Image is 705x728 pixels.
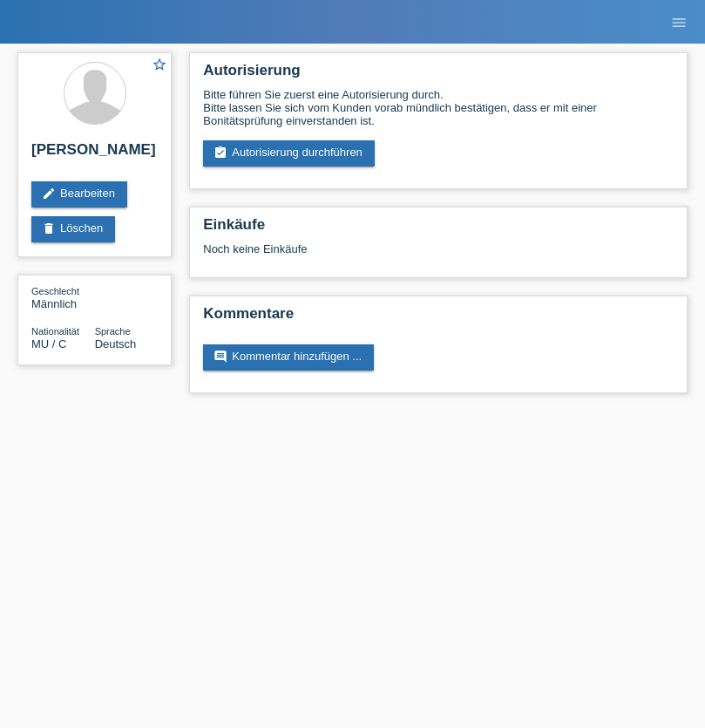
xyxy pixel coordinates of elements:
[152,57,167,72] i: star_border
[214,146,227,160] i: assignment_turned_in
[152,57,167,75] a: star_border
[31,286,79,296] span: Geschlecht
[31,181,127,208] a: editBearbeiten
[95,326,131,337] span: Sprache
[661,17,696,27] a: menu
[31,216,115,242] a: deleteLöschen
[203,88,674,127] div: Bitte führen Sie zuerst eine Autorisierung durch. Bitte lassen Sie sich vom Kunden vorab mündlich...
[31,326,79,337] span: Nationalität
[203,305,674,331] h2: Kommentare
[670,14,688,31] i: menu
[203,242,674,269] div: Noch keine Einkäufe
[31,284,95,310] div: Männlich
[42,221,56,235] i: delete
[214,350,227,364] i: comment
[203,216,674,242] h2: Einkäufe
[31,337,66,350] span: Mauritius / C / 12.06.2021
[203,62,674,88] h2: Autorisierung
[203,344,374,371] a: commentKommentar hinzufügen ...
[31,141,158,167] h2: [PERSON_NAME]
[203,140,375,167] a: assignment_turned_inAutorisierung durchführen
[42,187,56,201] i: edit
[95,337,137,350] span: Deutsch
